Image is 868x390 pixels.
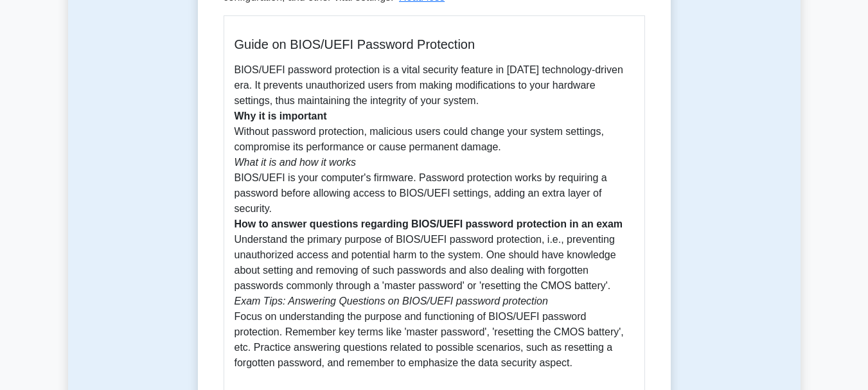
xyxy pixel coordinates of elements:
[235,37,634,52] h5: Guide on BIOS/UEFI Password Protection
[235,157,356,168] i: What it is and how it works
[235,296,548,306] i: Exam Tips: Answering Questions on BIOS/UEFI password protection
[235,111,327,121] b: Why it is important
[235,62,634,371] p: BIOS/UEFI password protection is a vital security feature in [DATE] technology-driven era. It pre...
[235,218,623,229] b: How to answer questions regarding BIOS/UEFI password protection in an exam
